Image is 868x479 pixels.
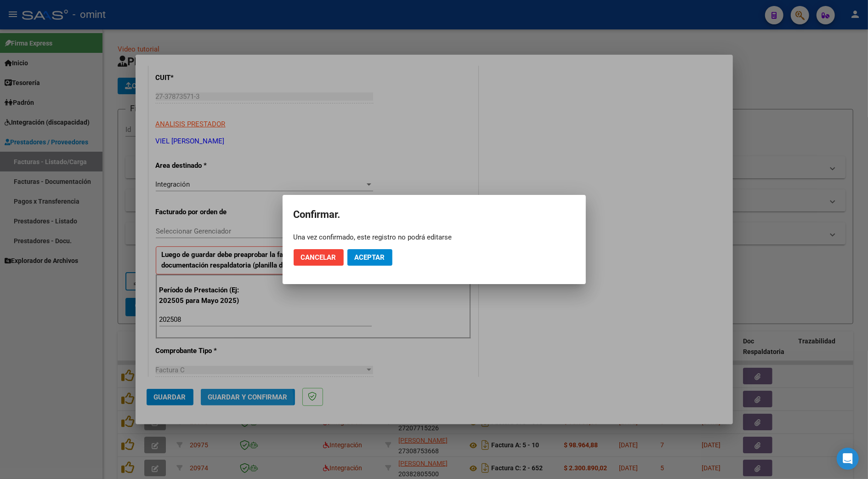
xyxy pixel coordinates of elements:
[294,233,575,242] div: Una vez confirmado, este registro no podrá editarse
[837,448,859,470] div: Open Intercom Messenger
[301,253,336,262] span: Cancelar
[347,249,392,266] button: Aceptar
[294,206,575,223] h2: Confirmar.
[355,253,385,262] span: Aceptar
[294,249,344,266] button: Cancelar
